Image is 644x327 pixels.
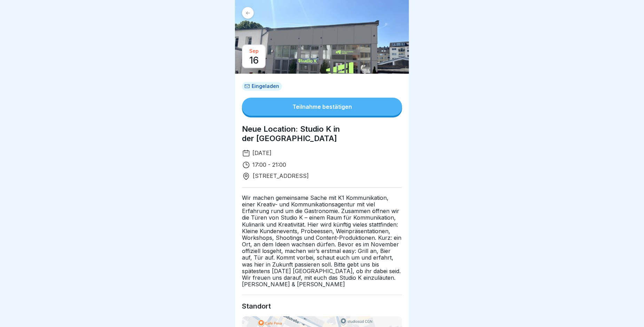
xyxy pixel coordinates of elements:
[292,104,352,110] div: Teilnahme bestätigen
[242,195,402,288] p: Wir machen gemeinsame Sache mit K1 Kommunikation, einer Kreativ- und Kommunikationsagentur mit vi...
[242,302,402,311] h2: Standort
[242,82,282,91] div: Eingeladen
[252,150,402,156] p: [DATE]
[249,56,259,65] p: 16
[249,48,259,55] p: Sep
[242,98,402,116] button: Teilnahme bestätigen
[242,124,402,144] h1: Neue Location: Studio K in der [GEOGRAPHIC_DATA]
[253,173,309,179] p: [STREET_ADDRESS]
[252,162,402,168] p: 17:00 - 21:00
